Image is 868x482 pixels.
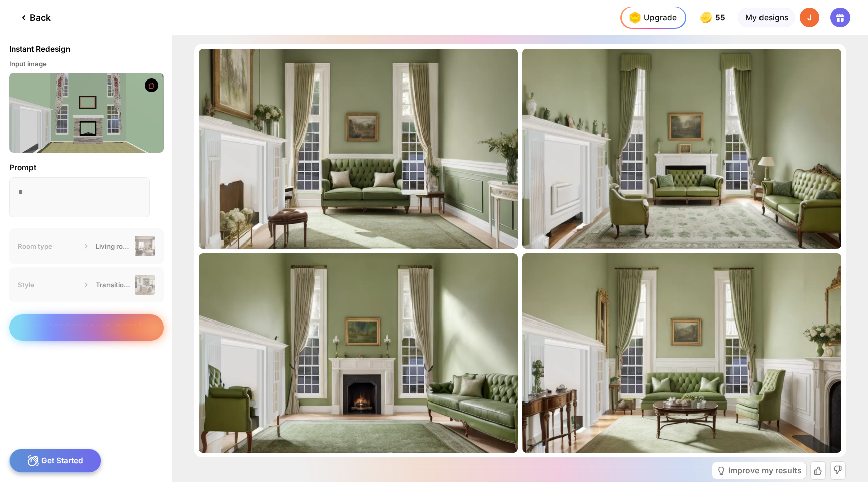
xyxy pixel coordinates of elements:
div: Input image [9,60,164,69]
div: Upgrade [626,9,676,26]
span: 55 [715,13,727,22]
div: Improve my results [728,467,802,475]
div: Back [18,12,51,24]
div: J [800,8,820,28]
div: Get Started [9,449,102,473]
div: My designs [738,8,795,28]
div: Prompt [9,162,164,174]
div: Instant Redesign [9,44,70,54]
img: upgrade-nav-btn-icon.gif [626,9,643,26]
